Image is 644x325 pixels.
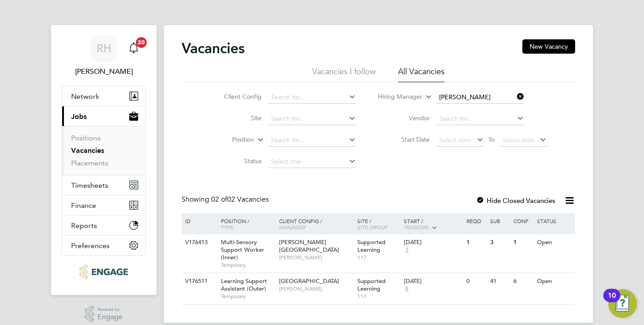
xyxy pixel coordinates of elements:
[221,238,264,261] span: Multi-Sensory Support Worker (Inner)
[404,246,410,254] span: 3
[371,93,422,101] label: Hiring Manager
[355,213,402,235] div: Site /
[511,213,534,228] div: Conf
[62,265,146,279] a: Go to home page
[85,306,123,323] a: Powered byEngage
[210,93,262,101] label: Client Config
[535,273,574,290] div: Open
[62,175,145,195] button: Timesheets
[476,196,555,205] label: Hide Closed Vacancies
[268,91,356,104] input: Search for...
[268,113,356,125] input: Search for...
[486,134,497,145] span: To
[398,66,445,82] li: All Vacancies
[221,277,267,292] span: Learning Support Assistant (Outer)
[402,213,464,236] div: Start /
[62,126,145,175] div: Jobs
[182,195,271,204] div: Showing
[279,254,353,261] span: [PERSON_NAME]
[464,234,487,251] div: 1
[279,224,305,231] span: Manager
[62,195,145,215] button: Finance
[211,195,269,204] span: 02 Vacancies
[357,293,400,300] span: 117
[378,135,430,144] label: Start Date
[608,295,616,307] div: 10
[357,224,388,231] span: Site Group
[378,114,430,122] label: Vendor
[97,313,123,321] span: Engage
[404,285,410,293] span: 8
[62,86,145,106] button: Network
[80,265,127,279] img: ncclondon-logo-retina.png
[71,241,110,250] span: Preferences
[439,136,471,144] span: Select date
[203,135,254,144] label: Position
[436,113,524,125] input: Search for...
[183,273,214,290] div: V176511
[71,134,101,142] a: Positions
[183,234,214,251] div: V176413
[62,215,145,235] button: Reports
[125,34,143,63] a: 20
[71,221,97,230] span: Reports
[511,234,534,251] div: 1
[488,234,511,251] div: 3
[279,238,339,253] span: [PERSON_NAME][GEOGRAPHIC_DATA]
[436,91,524,104] input: Search for...
[71,92,99,101] span: Network
[279,285,353,292] span: [PERSON_NAME]
[535,213,574,228] div: Status
[608,289,637,318] button: Open Resource Center, 10 new notifications
[268,156,356,168] input: Select one
[71,159,108,167] a: Placements
[62,106,145,126] button: Jobs
[210,157,262,165] label: Status
[312,66,376,82] li: Vacancies I follow
[97,306,123,313] span: Powered by
[97,42,111,54] span: RH
[221,262,275,269] span: Temporary
[210,114,262,122] label: Site
[357,277,386,292] span: Supported Learning
[183,213,214,228] div: ID
[268,134,356,147] input: Search for...
[62,66,146,77] span: Rufena Haque
[277,213,355,235] div: Client Config /
[71,112,87,121] span: Jobs
[488,273,511,290] div: 41
[464,213,487,228] div: Reqd
[62,236,145,255] button: Preferences
[182,39,245,57] h2: Vacancies
[51,25,157,295] nav: Main navigation
[464,273,487,290] div: 0
[62,34,146,77] a: RH[PERSON_NAME]
[357,254,400,261] span: 117
[404,278,462,285] div: [DATE]
[71,181,108,190] span: Timesheets
[211,195,227,204] span: 02 of
[488,213,511,228] div: Sub
[357,238,386,253] span: Supported Learning
[71,146,104,155] a: Vacancies
[279,277,339,285] span: [GEOGRAPHIC_DATA]
[221,293,275,300] span: Temporary
[136,37,147,48] span: 20
[535,234,574,251] div: Open
[522,39,575,54] button: New Vacancy
[221,224,233,231] span: Type
[71,201,96,210] span: Finance
[511,273,534,290] div: 6
[214,213,277,235] div: Position /
[404,224,429,231] span: Vendors
[404,239,462,246] div: [DATE]
[502,136,534,144] span: Select date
